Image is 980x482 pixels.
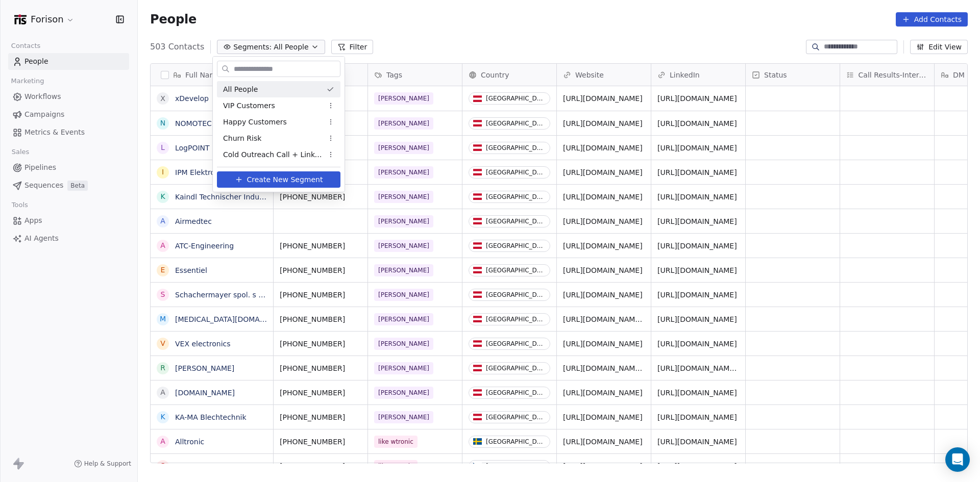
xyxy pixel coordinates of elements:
[223,84,258,95] span: All People
[217,171,340,188] button: Create New Segment
[247,174,323,185] span: Create New Segment
[223,133,261,144] span: Churn Risk
[223,117,287,128] span: Happy Customers
[217,81,340,163] div: Suggestions
[223,100,275,111] span: VIP Customers
[223,149,323,160] span: Cold Outreach Call + Linkedin + Email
